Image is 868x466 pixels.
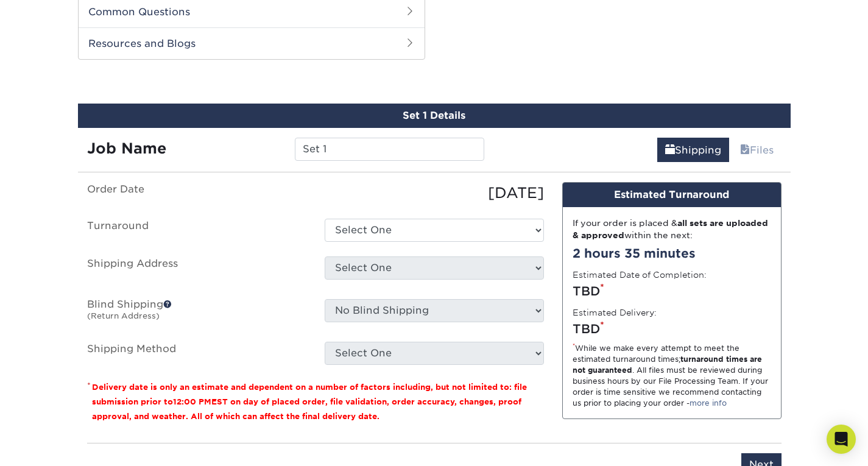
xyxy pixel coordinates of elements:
[173,397,211,406] span: 12:00 PM
[563,183,781,207] div: Estimated Turnaround
[316,182,553,204] div: [DATE]
[732,138,782,162] a: Files
[78,256,316,284] label: Shipping Address
[78,182,316,204] label: Order Date
[573,269,707,281] label: Estimated Date of Completion:
[657,138,729,162] a: Shipping
[665,144,675,156] span: shipping
[87,311,160,320] small: (Return Address)
[78,299,316,327] label: Blind Shipping
[78,342,316,365] label: Shipping Method
[78,104,791,128] div: Set 1 Details
[78,219,316,242] label: Turnaround
[740,144,750,156] span: files
[92,383,527,421] small: Delivery date is only an estimate and dependent on a number of factors including, but not limited...
[573,282,771,300] div: TBD
[573,217,771,242] div: If your order is placed & within the next:
[573,355,762,375] strong: turnaround times are not guaranteed
[827,425,856,454] div: Open Intercom Messenger
[573,244,771,263] div: 2 hours 35 minutes
[295,138,484,161] input: Enter a job name
[573,343,771,409] div: While we make every attempt to meet the estimated turnaround times; . All files must be reviewed ...
[79,27,425,59] h2: Resources and Blogs
[87,139,166,157] strong: Job Name
[573,320,771,338] div: TBD
[690,398,727,408] a: more info
[573,306,657,319] label: Estimated Delivery:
